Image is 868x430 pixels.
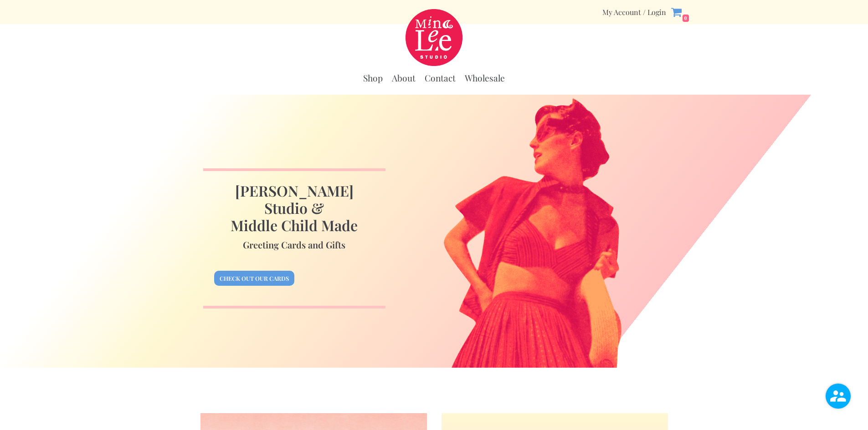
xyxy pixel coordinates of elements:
[214,271,294,286] a: Check out our cards
[363,72,383,84] a: Shop
[465,72,505,84] a: Wholesale
[214,182,375,234] h1: [PERSON_NAME] Studio & Middle Child Made
[671,6,689,18] a: 0
[392,72,416,84] a: About
[363,68,505,88] div: Primary Menu
[682,14,689,22] span: 0
[214,240,375,249] h4: Greeting Cards and Gifts
[602,7,666,17] div: Secondary Menu
[406,9,462,66] a: Mina Lee Studio
[425,72,456,84] a: Contact
[826,384,851,409] img: user.png
[602,7,666,17] a: My Account / Login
